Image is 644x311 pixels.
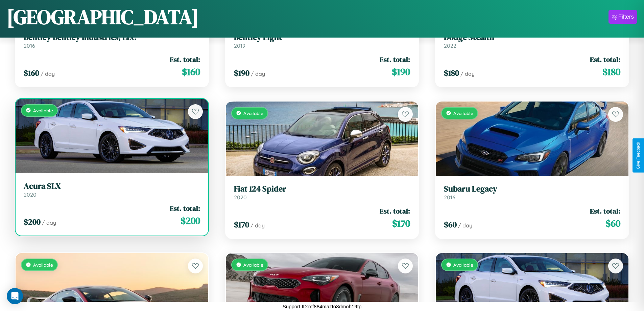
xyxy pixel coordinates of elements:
span: $ 170 [392,217,410,230]
span: 2016 [444,194,455,201]
span: Available [33,262,53,268]
span: / day [460,70,475,77]
span: 2016 [24,42,35,49]
span: / day [251,222,265,229]
span: Available [453,110,473,116]
span: Est. total: [380,54,410,64]
span: $ 180 [602,65,620,79]
span: $ 200 [24,216,41,227]
span: $ 200 [181,214,200,227]
span: $ 160 [182,65,200,79]
span: / day [42,219,56,226]
p: Support ID: mf884mazto8dmoh19tp [283,302,361,311]
span: / day [458,222,472,229]
span: 2020 [234,194,247,201]
button: Filters [609,10,637,24]
span: 2019 [234,42,245,49]
h1: [GEOGRAPHIC_DATA] [7,3,199,31]
span: $ 180 [444,67,459,79]
span: / day [41,70,55,77]
span: Est. total: [170,203,200,213]
h3: Fiat 124 Spider [234,184,410,194]
span: $ 160 [24,67,39,79]
a: Fiat 124 Spider2020 [234,184,410,201]
h3: Dodge Stealth [444,32,620,42]
div: Give Feedback [636,142,641,169]
a: Bentley Bentley Industries, LLC2016 [24,32,200,49]
span: 2020 [24,191,37,198]
span: Available [453,262,473,268]
span: $ 190 [234,67,249,79]
h3: Bentley Bentley Industries, LLC [24,32,200,42]
div: Open Intercom Messenger [7,288,23,304]
span: Available [243,262,263,268]
a: Acura SLX2020 [24,181,200,198]
span: $ 60 [605,217,620,230]
a: Subaru Legacy2016 [444,184,620,201]
a: Dodge Stealth2022 [444,32,620,49]
span: Est. total: [590,206,620,216]
span: Est. total: [380,206,410,216]
div: Filters [618,14,634,20]
h3: Subaru Legacy [444,184,620,194]
span: $ 190 [392,65,410,79]
h3: Acura SLX [24,181,200,191]
span: $ 170 [234,219,249,230]
span: 2022 [444,42,456,49]
span: Est. total: [590,54,620,64]
span: Available [33,108,53,113]
span: Available [243,110,263,116]
h3: Bentley Eight [234,32,410,42]
span: $ 60 [444,219,457,230]
a: Bentley Eight2019 [234,32,410,49]
span: / day [251,70,265,77]
span: Est. total: [170,54,200,64]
